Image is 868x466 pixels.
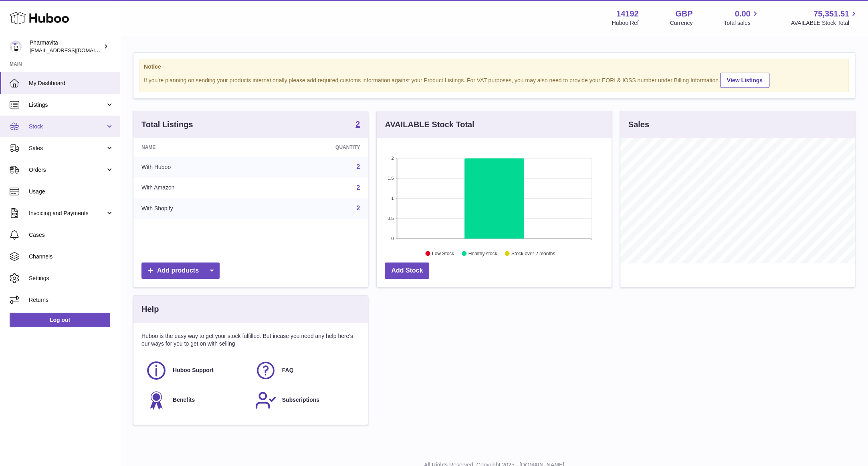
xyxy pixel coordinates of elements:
span: Invoicing and Payments [29,210,105,217]
span: Orders [29,166,105,174]
text: Healthy stock [468,251,498,256]
a: 0.00 Total sales [724,8,759,27]
a: 2 [356,205,360,212]
h3: AVAILABLE Stock Total [385,119,474,130]
span: FAQ [282,366,294,374]
div: Currency [670,19,693,27]
a: Log out [10,313,110,327]
text: Low Stock [432,251,454,256]
div: Huboo Ref [612,19,639,27]
text: Stock over 2 months [511,251,555,256]
a: 2 [356,184,360,191]
span: Listings [29,101,105,109]
text: 1 [392,196,394,201]
strong: GBP [675,8,692,19]
span: Returns [29,296,114,304]
span: Usage [29,188,114,195]
span: Cases [29,231,114,239]
a: View Listings [720,73,769,88]
strong: 2 [355,120,360,128]
div: Pharmavita [30,39,102,54]
h3: Total Listings [141,119,193,130]
span: Total sales [724,19,759,27]
a: Huboo Support [145,360,247,381]
span: Channels [29,253,114,260]
span: Subscriptions [282,396,319,404]
span: Stock [29,123,105,130]
a: Subscriptions [255,389,356,411]
a: 75,351.51 AVAILABLE Stock Total [791,8,858,27]
span: AVAILABLE Stock Total [791,19,858,27]
th: Quantity [262,138,368,157]
span: Huboo Support [173,366,214,374]
a: 2 [355,120,360,130]
span: Sales [29,144,105,152]
h3: Help [141,304,159,315]
span: 0.00 [735,8,751,19]
span: My Dashboard [29,79,114,87]
h3: Sales [628,119,649,130]
a: Add Stock [385,263,429,279]
span: 75,351.51 [813,8,849,19]
a: Add products [141,263,220,279]
td: With Huboo [133,157,262,177]
span: Settings [29,275,114,282]
td: With Amazon [133,177,262,198]
span: Benefits [173,396,195,404]
text: 0 [392,236,394,241]
a: 2 [356,163,360,170]
text: 0.5 [388,216,394,221]
div: If you're planning on sending your products internationally please add required customs informati... [144,71,844,88]
img: matt.simic@pharmavita.uk [10,41,22,53]
span: [EMAIL_ADDRESS][DOMAIN_NAME] [30,47,118,53]
p: Huboo is the easy way to get your stock fulfilled. But incase you need any help here's our ways f... [141,332,360,348]
th: Name [133,138,262,157]
strong: Notice [144,63,844,71]
text: 2 [392,156,394,161]
text: 1.5 [388,176,394,181]
td: With Shopify [133,198,262,219]
strong: 14192 [616,8,639,19]
a: Benefits [145,389,247,411]
a: FAQ [255,360,356,381]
